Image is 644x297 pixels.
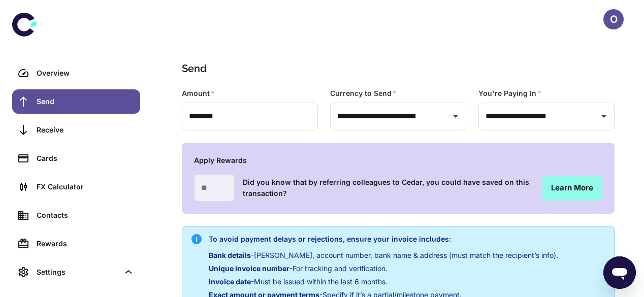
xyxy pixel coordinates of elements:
a: Contacts [12,203,140,227]
h1: Send [182,61,610,76]
div: Settings [37,267,119,278]
p: - [PERSON_NAME], account number, bank name & address (must match the recipient’s info). [209,250,558,261]
a: Learn More [542,176,602,200]
h6: Apply Rewards [194,155,602,166]
a: Rewards [12,232,140,256]
div: Overview [37,68,134,79]
div: FX Calculator [37,181,134,192]
span: Bank details [209,251,251,259]
a: Cards [12,146,140,171]
label: Amount [182,88,215,98]
iframe: Button to launch messaging window [603,256,636,289]
div: Receive [37,124,134,136]
a: Send [12,89,140,114]
div: Settings [12,260,140,284]
a: Receive [12,118,140,142]
label: Currency to Send [330,88,397,98]
span: Invoice date [209,277,251,286]
p: - For tracking and verification. [209,263,558,274]
div: Send [37,96,134,107]
span: Unique invoice number [209,264,289,273]
label: You're Paying In [478,88,541,98]
button: Open [597,109,611,123]
a: FX Calculator [12,175,140,199]
h6: To avoid payment delays or rejections, ensure your invoice includes: [209,234,558,245]
button: O [603,9,624,29]
div: Rewards [37,238,134,249]
button: Open [448,109,463,123]
div: Cards [37,153,134,164]
a: Overview [12,61,140,85]
div: Contacts [37,210,134,221]
h6: Did you know that by referring colleagues to Cedar, you could have saved on this transaction? [243,177,534,199]
p: - Must be issued within the last 6 months. [209,276,558,287]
